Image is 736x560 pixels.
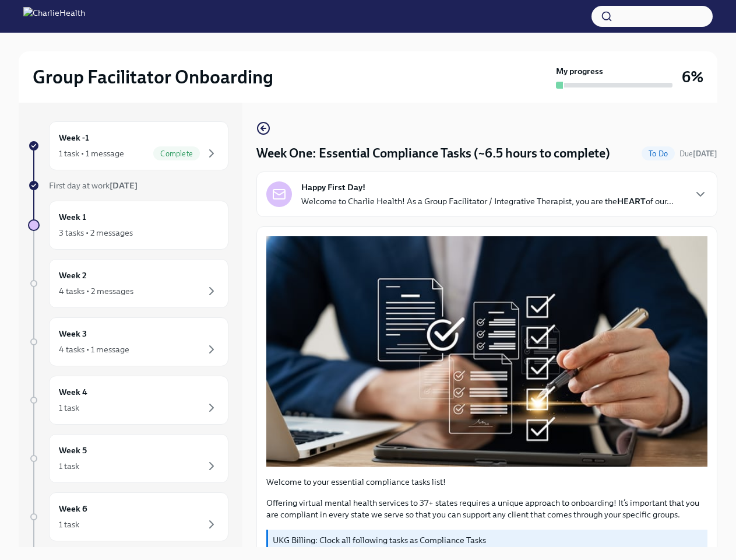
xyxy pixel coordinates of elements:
h6: Week 2 [59,269,87,282]
p: Welcome to Charlie Health! As a Group Facilitator / Integrative Therapist, you are the of our... [301,195,674,207]
div: 1 task [59,460,79,472]
strong: Happy First Day! [301,181,365,193]
span: First day at work [49,180,138,191]
div: 1 task [59,402,79,414]
div: 1 task • 1 message [59,148,124,159]
strong: [DATE] [693,149,717,158]
span: September 29th, 2025 07:00 [679,148,717,159]
h6: Week 4 [59,386,87,398]
h6: Week 3 [59,327,87,340]
div: 4 tasks • 1 message [59,344,129,355]
h6: Week -1 [59,131,89,144]
button: Zoom image [266,236,707,467]
div: 3 tasks • 2 messages [59,227,133,239]
a: Week 41 task [28,376,228,425]
div: 1 task [59,519,79,530]
span: To Do [642,149,675,158]
h6: Week 6 [59,502,87,515]
strong: [DATE] [110,180,138,191]
a: Week 13 tasks • 2 messages [28,201,228,250]
h6: Week 1 [59,211,86,223]
a: Week 24 tasks • 2 messages [28,259,228,308]
p: Offering virtual mental health services to 37+ states requires a unique approach to onboarding! I... [266,497,707,520]
img: CharlieHealth [23,7,85,26]
strong: My progress [556,65,603,77]
span: Complete [153,149,200,158]
a: First day at work[DATE] [28,180,228,191]
h3: 6% [682,66,703,87]
strong: HEART [617,196,646,206]
a: Week 34 tasks • 1 message [28,317,228,366]
h6: Week 5 [59,444,87,457]
p: UKG Billing: Clock all following tasks as Compliance Tasks [273,534,703,546]
a: Week 61 task [28,492,228,541]
a: Week 51 task [28,434,228,483]
h2: Group Facilitator Onboarding [33,65,273,89]
span: Due [679,149,717,158]
a: Week -11 task • 1 messageComplete [28,121,228,170]
h4: Week One: Essential Compliance Tasks (~6.5 hours to complete) [256,145,610,162]
div: 4 tasks • 2 messages [59,285,133,297]
p: Welcome to your essential compliance tasks list! [266,476,707,488]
